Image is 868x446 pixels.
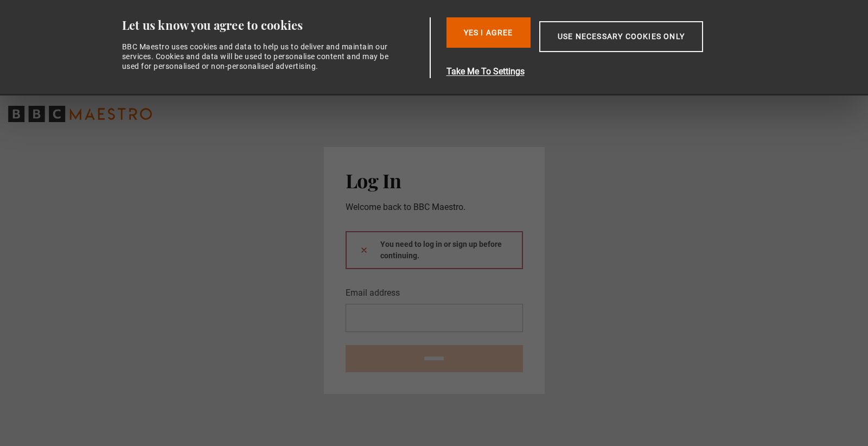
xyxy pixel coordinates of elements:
[346,201,523,214] p: Welcome back to BBC Maestro.
[8,106,152,122] svg: BBC Maestro
[446,17,531,48] button: Yes I Agree
[539,21,703,52] button: Use necessary cookies only
[346,231,523,269] div: You need to log in or sign up before continuing.
[122,17,426,33] div: Let us know you agree to cookies
[446,65,755,78] button: Take Me To Settings
[122,42,395,72] div: BBC Maestro uses cookies and data to help us to deliver and maintain our services. Cookies and da...
[346,169,523,192] h2: Log In
[346,286,400,300] label: Email address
